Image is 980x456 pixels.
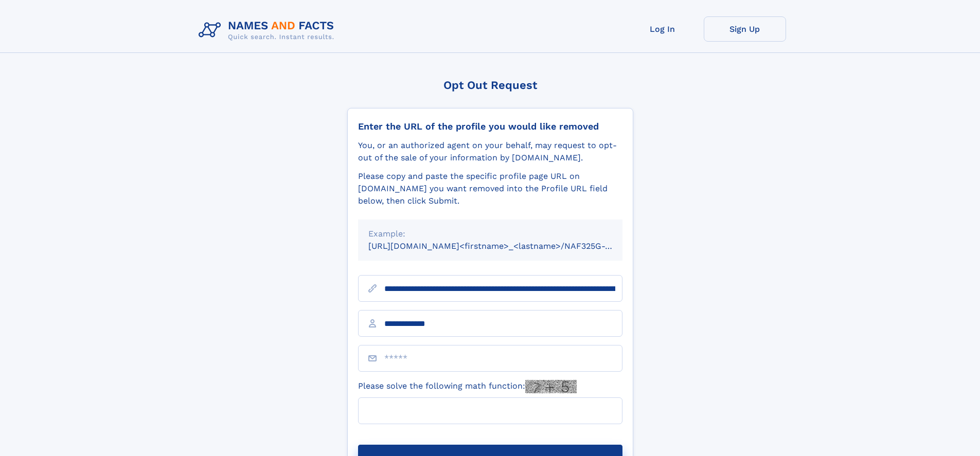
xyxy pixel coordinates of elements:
div: Enter the URL of the profile you would like removed [358,121,622,132]
div: Please copy and paste the specific profile page URL on [DOMAIN_NAME] you want removed into the Pr... [358,170,622,207]
div: Example: [368,228,612,240]
div: You, or an authorized agent on your behalf, may request to opt-out of the sale of your informatio... [358,139,622,164]
img: Logo Names and Facts [194,16,343,44]
small: [URL][DOMAIN_NAME]<firstname>_<lastname>/NAF325G-xxxxxxxx [368,241,642,251]
a: Sign Up [704,16,786,42]
div: Opt Out Request [347,79,633,92]
label: Please solve the following math function: [358,380,577,393]
a: Log In [621,16,704,42]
